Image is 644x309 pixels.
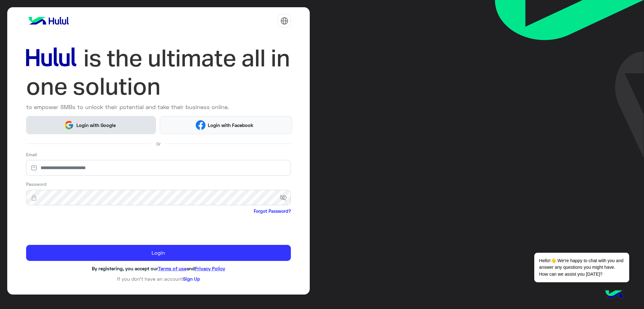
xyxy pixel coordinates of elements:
span: Login with Google [74,122,118,129]
span: By registering, you accept our [92,266,158,271]
img: logo [26,14,71,27]
img: Facebook [196,120,205,130]
span: Or [156,141,161,147]
a: Terms of use [158,266,186,271]
img: Google [64,120,74,130]
span: and [186,266,195,271]
iframe: reCAPTCHA [26,216,122,240]
button: Login with Google [26,116,156,134]
label: Password [26,181,47,187]
img: hululLoginTitle_EN.svg [26,44,291,101]
img: tab [280,17,288,25]
img: email [26,165,42,171]
button: Login with Facebook [160,116,292,134]
span: Login with Facebook [206,122,256,129]
button: Login [26,245,291,261]
h6: If you don’t have an account [26,276,291,282]
img: hulul-logo.png [603,284,625,306]
a: Sign Up [183,276,200,282]
a: Privacy Policy [195,266,225,271]
label: Email [26,151,37,158]
img: lock [26,195,42,201]
p: to empower SMBs to unlock their potential and take their business online. [26,103,291,111]
span: visibility_off [280,192,291,203]
span: Hello!👋 We're happy to chat with you and answer any questions you might have. How can we assist y... [534,253,629,282]
a: Forgot Password? [254,208,291,214]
